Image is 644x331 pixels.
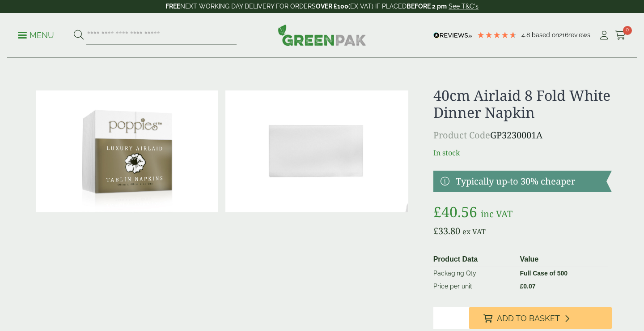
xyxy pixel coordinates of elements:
[615,29,626,42] a: 0
[469,307,612,329] button: Add to Basket
[462,227,486,236] span: ex VAT
[433,202,477,221] bdi: 40.56
[18,30,54,41] p: Menu
[433,225,438,237] span: £
[598,31,610,40] i: My Account
[278,24,366,46] img: GreenPak Supplies
[165,3,180,10] strong: FREE
[430,252,517,267] th: Product Data
[568,31,590,39] span: reviews
[521,31,532,39] span: 4.8
[497,314,560,323] span: Add to Basket
[516,252,608,267] th: Value
[430,267,517,280] td: Packaging Qty
[433,147,612,158] p: In stock
[18,30,54,39] a: Menu
[316,3,348,10] strong: OVER £100
[481,208,513,220] span: inc VAT
[520,283,535,290] bdi: 0.07
[559,31,568,39] span: 216
[520,283,523,290] span: £
[449,3,479,10] a: See T&C's
[520,270,568,277] strong: Full Case of 500
[433,202,441,221] span: £
[532,31,559,39] span: Based on
[433,225,460,237] bdi: 33.80
[623,26,632,35] span: 0
[36,90,218,212] img: 4048WH 40cm 8 Fold Tablin White Pack
[430,280,517,293] td: Price per unit
[225,90,408,212] img: 40cm White Airlaid 8 Fold Dinner Napkin Full Case 0
[407,3,447,10] strong: BEFORE 2 pm
[433,129,490,141] span: Product Code
[433,87,612,121] h1: 40cm Airlaid 8 Fold White Dinner Napkin
[433,32,472,39] img: REVIEWS.io
[615,31,626,40] i: Cart
[477,31,517,39] div: 4.79 Stars
[433,129,612,142] p: GP3230001A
